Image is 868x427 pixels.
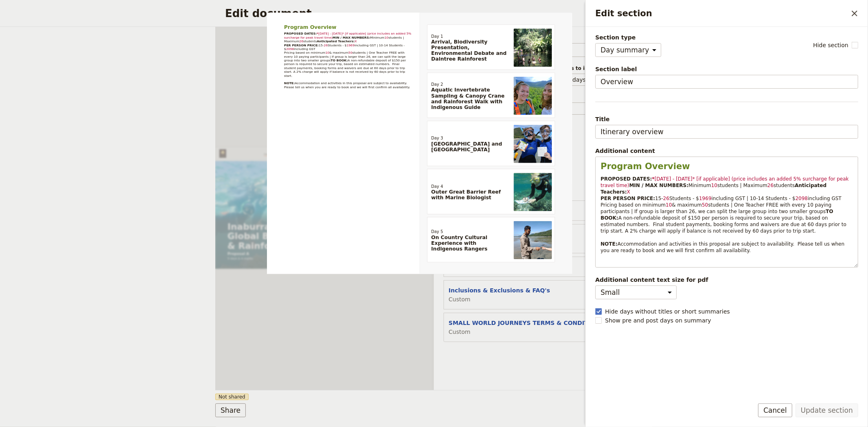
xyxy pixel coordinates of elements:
[501,9,514,23] button: Download pdf
[699,196,712,201] span: 1969
[717,183,767,188] span: students | Maximum
[470,9,483,23] button: 07 4054 6693
[796,403,858,417] button: Update section
[666,202,672,208] span: 10
[848,7,861,20] button: Close drawer
[595,115,858,123] span: Title
[601,202,833,214] span: students | One Teacher FREE with every 10 paying participants | If group is larger than 26, we ca...
[758,403,792,417] button: Cancel
[155,11,182,22] a: Overview
[601,176,652,182] strong: PROPOSED DATES:
[595,147,858,155] div: Additional content
[669,196,699,201] span: Students - $
[601,196,655,201] strong: PER PERSON PRICE:
[564,76,586,84] button: Days to include​Clear input
[663,196,669,201] span: 26
[29,261,90,271] span: 5 days & 4 nights
[595,75,858,89] input: Section label
[10,5,101,25] img: Small World Journeys logo
[595,43,661,57] select: Section type
[116,11,149,22] a: Cover page
[601,241,846,253] span: Accommodation and activities in this proposal are subject to availability. Please tell us when yo...
[449,319,604,327] button: SMALL WORLD JOURNEYS TERMS & CONDITIONS
[601,161,690,171] strong: Program Overview
[605,307,730,316] span: Hide days without titles or short summaries
[595,285,677,299] select: Additional content text size for pdf
[601,215,848,234] span: A non-refundable deposit of $150 per person is required to secure your trip, based on estimated n...
[601,241,617,247] strong: NOTE:
[189,11,213,22] a: Itinerary
[595,125,858,139] input: Title
[627,189,630,195] span: X
[655,196,663,201] span: 15-
[595,65,858,73] span: Section label
[702,202,708,208] span: 50
[712,196,796,201] span: including GST | 10-14 Students - $
[29,179,492,248] h1: Inaburra: Ecosystems & Global Biodiversity: Reef & Rainforest Custom 2026
[711,183,717,188] span: 10
[225,7,631,20] h2: Edit document
[796,196,808,201] span: 2098
[813,41,848,49] span: Hide section
[672,202,702,208] span: & maximum
[449,328,604,336] span: Custom
[215,394,249,400] span: Not shared
[605,316,711,325] span: Show pre and post days on summary
[29,249,492,261] p: Proposal A
[774,183,795,188] span: students
[601,176,851,188] span: [DATE] - [DATE]* [if applicable] (price includes an added 5% surcharge for peak travel time)
[601,196,842,208] span: including GST Pricing based on minimum
[595,276,858,284] span: Additional content text size for pdf
[316,11,455,22] a: SMALL WORLD JOURNEYS TERMS & CONDITIONS
[595,33,661,41] span: Section type
[689,183,711,188] span: Minimum
[215,403,246,417] button: Share
[595,7,848,20] h2: Edit section
[485,9,499,23] a: groups@smallworldjourneys.com.au
[629,183,689,188] strong: MIN / MAX NUMBERS:
[219,11,309,22] a: Inclusions & Exclusions & FAQ's
[767,183,774,188] span: 26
